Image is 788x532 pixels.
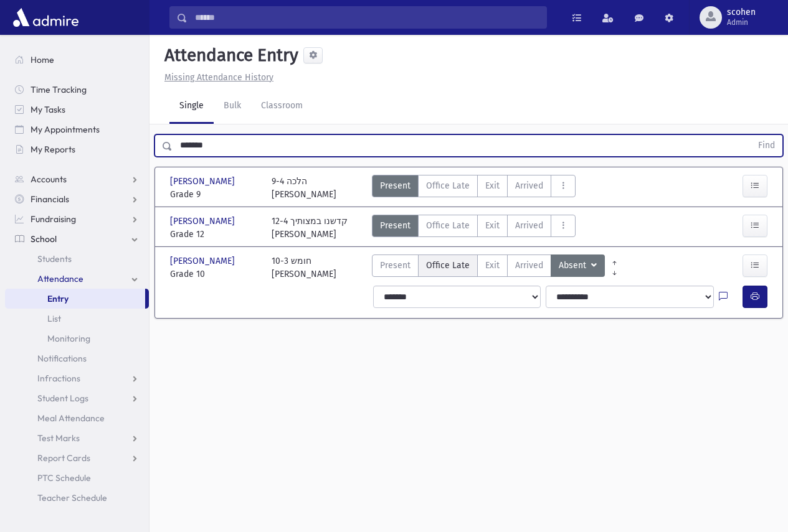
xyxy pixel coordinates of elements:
[37,373,80,384] span: Infractions
[251,89,313,124] a: Classroom
[31,124,100,135] span: My Appointments
[164,72,273,83] u: Missing Attendance History
[170,175,237,188] span: [PERSON_NAME]
[170,268,259,281] span: Grade 10
[31,233,57,245] span: School
[5,269,149,289] a: Attendance
[751,135,782,156] button: Find
[37,413,105,424] span: Meal Attendance
[5,50,149,70] a: Home
[37,253,72,264] span: Students
[485,219,500,232] span: Exit
[31,194,69,205] span: Financials
[31,144,75,155] span: My Reports
[5,388,149,408] a: Student Logs
[37,393,88,404] span: Student Logs
[485,259,500,272] span: Exit
[380,219,411,232] span: Present
[47,333,90,344] span: Monitoring
[31,213,76,225] span: Fundraising
[159,72,273,83] a: Missing Attendance History
[426,219,470,232] span: Office Late
[272,175,336,201] div: 9-4 הלכה [PERSON_NAME]
[5,428,149,448] a: Test Marks
[5,249,149,269] a: Students
[5,119,149,139] a: My Appointments
[31,174,67,185] span: Accounts
[5,289,145,309] a: Entry
[170,254,237,268] span: [PERSON_NAME]
[37,492,107,503] span: Teacher Schedule
[170,215,237,228] span: [PERSON_NAME]
[37,432,80,444] span: Test Marks
[170,188,259,201] span: Grade 9
[37,452,90,464] span: Report Cards
[5,189,149,209] a: Financials
[515,259,543,272] span: Arrived
[47,313,61,324] span: List
[727,7,756,17] span: scohen
[485,179,500,192] span: Exit
[31,54,54,65] span: Home
[5,368,149,388] a: Infractions
[5,139,149,159] a: My Reports
[169,89,214,124] a: Single
[272,215,348,241] div: 12-4 קדשנו במצותיך [PERSON_NAME]
[380,259,411,272] span: Present
[5,348,149,368] a: Notifications
[272,254,336,281] div: 10-3 חומש [PERSON_NAME]
[426,259,470,272] span: Office Late
[10,5,82,30] img: AdmirePro
[5,80,149,100] a: Time Tracking
[372,254,605,281] div: AttTypes
[5,408,149,428] a: Meal Attendance
[170,228,259,241] span: Grade 12
[372,215,576,241] div: AttTypes
[31,104,65,115] span: My Tasks
[515,219,543,232] span: Arrived
[5,448,149,468] a: Report Cards
[5,468,149,488] a: PTC Schedule
[380,179,411,192] span: Present
[5,229,149,249] a: School
[727,17,756,27] span: Admin
[5,488,149,508] a: Teacher Schedule
[515,179,543,192] span: Arrived
[5,100,149,119] a: My Tasks
[559,259,589,273] span: Absent
[47,293,69,304] span: Entry
[5,169,149,189] a: Accounts
[551,254,605,277] button: Absent
[31,84,87,95] span: Time Tracking
[188,6,546,29] input: Search
[5,209,149,229] a: Fundraising
[426,179,470,192] span: Office Late
[214,89,251,124] a: Bulk
[372,175,576,201] div: AttTypes
[37,472,91,483] span: PTC Schedule
[37,353,87,364] span: Notifications
[5,309,149,329] a: List
[159,45,298,66] h5: Attendance Entry
[37,273,83,284] span: Attendance
[5,329,149,348] a: Monitoring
